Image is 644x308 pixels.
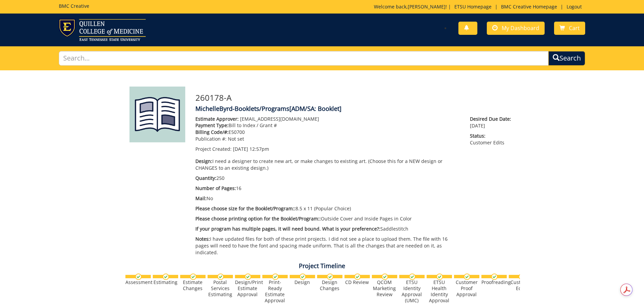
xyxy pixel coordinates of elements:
[235,279,260,298] div: Design/Print Estimate Approval
[153,279,178,285] div: Estimating
[454,279,479,298] div: Customer Proof Approval
[289,104,341,113] span: [ADM/SA: Booklet]
[195,122,460,129] p: Bill to Index / Grant #
[195,205,460,212] p: 8.5 x 11 (Popular Choice)
[195,226,380,232] span: If your program has multiple pages, it will need bound. What is your preference?:
[399,279,425,304] div: ETSU Identity Approval (UMC)
[59,51,549,66] input: Search...
[554,22,585,35] a: Cart
[180,279,206,291] div: Estimate Changes
[548,51,585,66] button: Search
[195,122,229,128] span: Payment Type:
[129,87,185,142] img: Product featured image
[470,116,515,122] span: Desired Due Date:
[195,158,212,164] span: Design:
[208,279,233,298] div: Postal Services Estimating
[519,274,525,280] img: no
[436,274,443,280] img: checkmark
[290,279,315,285] div: Design
[354,274,361,280] img: checkmark
[190,274,196,280] img: checkmark
[195,195,460,202] p: No
[382,274,388,280] img: checkmark
[228,136,244,142] span: Not set
[195,105,515,112] h4: MichelleByrd-Booklets/Programs
[195,158,460,171] p: I need a designer to create new art, or make changes to existing art. (Choose this for a NEW desi...
[195,116,460,122] p: [EMAIL_ADDRESS][DOMAIN_NAME]
[300,274,306,280] img: checkmark
[262,279,288,304] div: Print-Ready Estimate Approval
[195,185,460,192] p: 16
[195,129,460,136] p: E50700
[195,175,460,182] p: 250
[233,146,269,152] span: [DATE] 12:57pm
[195,226,460,232] p: Saddlestitch
[563,3,585,10] a: Logout
[125,279,151,285] div: Assessment
[470,133,515,146] p: Customer Edits
[217,274,224,280] img: checkmark
[59,3,89,8] h5: BMC Creative
[498,3,560,10] a: BMC Creative Homepage
[195,185,236,191] span: Number of Pages:
[317,279,342,291] div: Design Changes
[491,274,498,280] img: checkmark
[195,215,321,222] span: Please choose printing option for the Booklet/Program::
[372,279,397,298] div: QCOM Marketing Review
[195,93,515,102] h3: 260178-A
[135,274,142,280] img: checkmark
[245,274,251,280] img: checkmark
[195,205,295,212] span: Please choose size for the Booklet/Program::
[509,279,534,291] div: Customer Edits
[195,215,460,222] p: Outside Cover and Inside Pages in Color
[344,279,370,285] div: CD Review
[427,279,452,304] div: ETSU Health Identity Approval
[374,3,585,10] p: Welcome back, ! | | |
[195,236,210,242] span: Notes:
[487,22,545,35] a: My Dashboard
[409,274,415,280] img: checkmark
[195,129,229,135] span: Billing Code/#:
[327,274,333,280] img: checkmark
[195,175,216,181] span: Quantity:
[59,19,146,41] img: ETSU logo
[195,195,207,202] span: Mail:
[408,3,446,10] a: [PERSON_NAME]
[502,24,539,32] span: My Dashboard
[195,116,239,122] span: Estimate Approver:
[272,274,279,280] img: checkmark
[195,236,460,256] p: I have updated files for both of these print projects. I did not see a place to upload them. The ...
[481,279,507,285] div: Proofreading
[464,274,470,280] img: checkmark
[470,133,515,139] span: Status:
[195,146,232,152] span: Project Created:
[569,24,580,32] span: Cart
[163,274,169,280] img: checkmark
[451,3,495,10] a: ETSU Homepage
[470,116,515,129] p: [DATE]
[124,263,520,269] h4: Project Timeline
[195,136,226,142] span: Publication #:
